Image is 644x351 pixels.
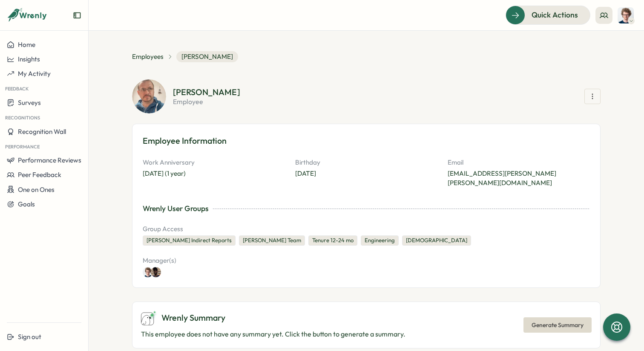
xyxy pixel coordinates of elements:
[18,186,55,194] span: One on Ones
[618,7,634,23] img: Joe Barber
[239,235,305,246] div: [PERSON_NAME] Team
[141,329,405,339] p: This employee does not have any summary yet. Click the button to generate a summary.
[18,200,35,208] span: Goals
[18,333,41,341] span: Sign out
[308,235,357,246] div: Tenure 12-24 mo
[176,51,238,62] span: [PERSON_NAME]
[143,256,287,265] p: Manager(s)
[361,235,399,246] div: Engineering
[448,158,590,167] p: Email
[73,11,81,20] button: Expand sidebar
[143,169,285,178] div: [DATE] (1 year)
[532,9,578,20] span: Quick Actions
[153,267,163,277] a: Jamalah Bryan
[161,311,225,325] span: Wrenly Summary
[532,318,584,332] span: Generate Summary
[18,156,81,164] span: Performance Reviews
[143,235,236,246] div: [PERSON_NAME] Indirect Reports
[143,158,285,167] p: Work Anniversary
[18,99,41,107] span: Surveys
[295,158,437,167] p: Birthday
[132,52,164,61] a: Employees
[402,235,471,246] div: [DEMOGRAPHIC_DATA]
[143,134,590,148] h3: Employee Information
[18,70,51,78] span: My Activity
[295,169,437,178] p: [DATE]
[448,169,590,188] p: [EMAIL_ADDRESS][PERSON_NAME][PERSON_NAME][DOMAIN_NAME]
[132,79,166,113] img: Tristan Bailey
[151,267,161,277] img: Jamalah Bryan
[143,267,153,277] img: Joe Barber
[173,98,240,105] p: employee
[143,224,590,234] p: Group Access
[18,41,35,49] span: Home
[506,6,590,24] button: Quick Actions
[18,55,40,63] span: Insights
[143,203,209,214] div: Wrenly User Groups
[18,128,66,136] span: Recognition Wall
[18,171,61,179] span: Peer Feedback
[523,317,592,333] button: Generate Summary
[173,88,240,96] div: [PERSON_NAME]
